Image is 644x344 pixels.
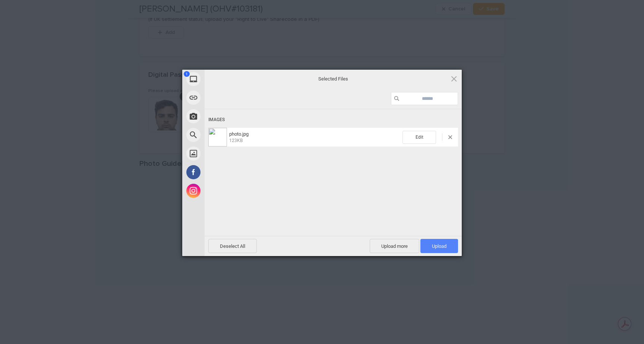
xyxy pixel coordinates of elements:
[182,70,272,88] div: My Device
[182,144,272,163] div: Unsplash
[182,88,272,107] div: Link (URL)
[229,131,249,137] span: photo.jpg
[184,71,190,77] span: 1
[402,131,436,144] span: Edit
[182,126,272,144] div: Web Search
[259,75,408,82] span: Selected Files
[208,113,458,127] div: Images
[450,75,458,83] span: Click here or hit ESC to close picker
[182,182,272,200] div: Instagram
[208,128,227,146] img: bd86c4dc-e568-4a9d-abb3-66eaa0e86ba2
[370,239,419,253] span: Upload more
[182,107,272,126] div: Take Photo
[420,239,458,253] span: Upload
[208,239,257,253] span: Deselect All
[229,138,243,143] span: 123KB
[182,163,272,182] div: Facebook
[227,131,402,143] span: photo.jpg
[432,243,446,249] span: Upload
